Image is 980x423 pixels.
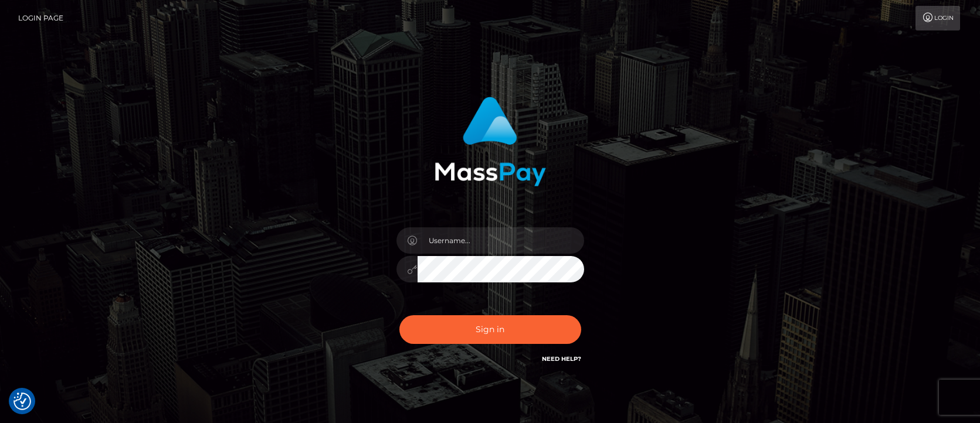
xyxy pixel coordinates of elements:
[418,227,584,254] input: Username...
[13,393,31,410] img: Revisit consent button
[915,6,960,30] a: Login
[435,97,546,186] img: MassPay Login
[542,355,581,363] a: Need Help?
[13,393,31,410] button: Consent Preferences
[399,315,581,344] button: Sign in
[18,6,63,30] a: Login Page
